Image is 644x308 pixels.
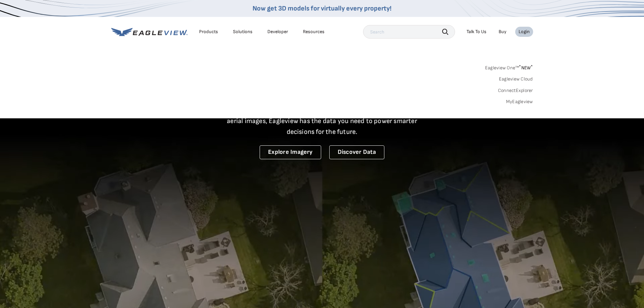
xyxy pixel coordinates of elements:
[499,29,506,35] a: Buy
[329,145,384,159] a: Discover Data
[519,29,530,35] div: Login
[219,105,426,137] p: A new era starts here. Built on more than 3.5 billion high-resolution aerial images, Eagleview ha...
[467,29,486,35] div: Talk To Us
[303,29,325,35] div: Resources
[233,29,253,35] div: Solutions
[363,25,455,39] input: Search
[260,145,321,159] a: Explore Imagery
[199,29,218,35] div: Products
[519,65,533,71] span: NEW
[267,29,288,35] a: Developer
[498,88,533,94] a: ConnectExplorer
[253,4,391,13] a: Now get 3D models for virtually every property!
[506,99,533,105] a: MyEagleview
[485,63,533,71] a: Eagleview One™*NEW*
[499,76,533,82] a: Eagleview Cloud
